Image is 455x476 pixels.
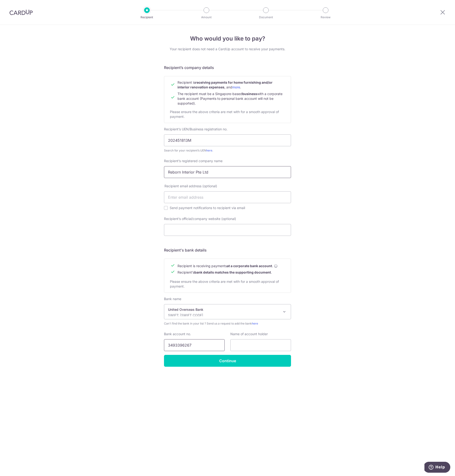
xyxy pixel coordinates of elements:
[164,148,291,153] div: Search for your recipient’s UEN .
[177,92,282,105] span: The recipient must be a Singapore-based with a corporate bank account (Payments to personal bank ...
[164,47,291,51] div: Your recipient does not need a CardUp account to receive your payments.
[164,332,191,336] label: Bank account no.
[232,85,240,89] a: more
[308,15,343,20] p: Review
[164,321,291,326] span: Can't find the bank in your list ? Send us a request to add the bank
[168,307,279,312] p: United Overseas Bank
[164,65,291,70] h5: Recipient’s company details
[177,80,273,89] span: Recipient is , and .
[164,297,181,301] label: Bank name
[164,304,291,319] span: United Overseas Bank
[11,3,21,8] span: Help
[230,332,268,336] label: Name of account holder
[168,313,279,318] p: SWIFT: [SWIFT_CODE]
[164,127,227,131] span: Recipient’s UEN/Business registration no.
[177,80,273,89] b: receiving payments for home furnishing and/or interior renovation expenses
[164,304,291,319] span: United Overseas Bank
[177,270,272,274] span: Recipient’s .
[206,149,212,152] a: here
[164,159,223,163] span: Recipient’s registered company name
[242,92,257,96] b: business
[170,279,279,288] span: Please ensure the above criteria are met with for a smooth approval of payment.
[164,355,291,367] input: Continue
[177,264,278,268] span: Recipient is receiving payments .
[164,184,217,188] span: Recipient email address (optional)
[424,462,450,474] iframe: Opens a widget where you can find more information
[164,247,291,253] h5: Recipient's bank details
[129,15,164,20] p: Recipient
[248,15,283,20] p: Document
[194,270,271,274] b: bank details matches the supporting document
[170,205,291,211] label: Send payment notifications to recipient via email
[164,191,291,203] input: Enter email address
[189,15,224,20] p: Amount
[164,216,236,221] label: Recipient’s official/company website (optional)
[252,322,258,325] a: here
[9,9,33,15] img: CardUp
[227,264,272,268] b: at a corporate bank account
[164,34,291,43] h4: Who would you like to pay?
[170,110,279,119] span: Please ensure the above criteria are met with for a smooth approval of payment.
